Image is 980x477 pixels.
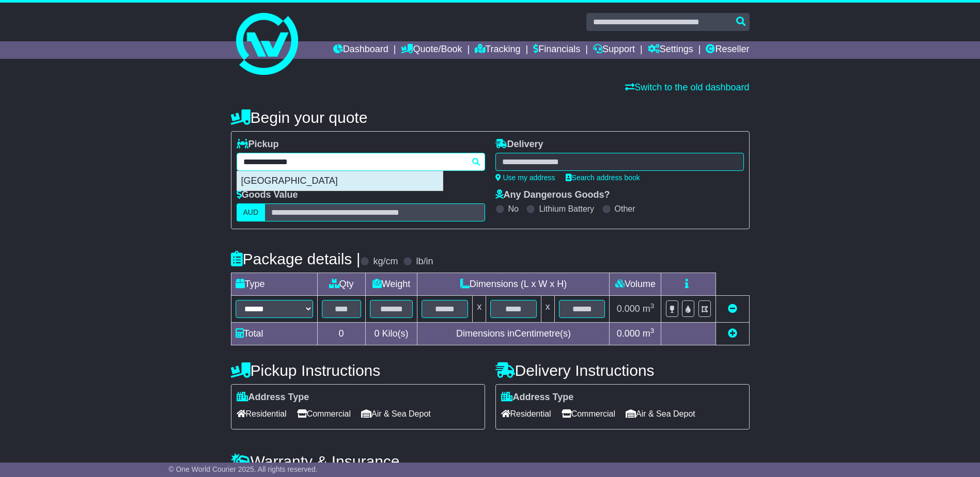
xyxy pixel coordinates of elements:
label: AUD [237,203,266,221]
a: Support [593,41,635,59]
label: Lithium Battery [539,204,594,214]
a: Financials [533,41,580,59]
label: Other [615,204,635,214]
a: Add new item [728,328,737,339]
a: Switch to the old dashboard [625,82,749,92]
label: Address Type [237,392,309,403]
a: Settings [648,41,693,59]
label: Delivery [495,139,543,150]
span: Air & Sea Depot [361,406,431,422]
td: x [473,296,486,323]
a: Quote/Book [401,41,462,59]
span: 0.000 [617,304,640,314]
a: Dashboard [333,41,388,59]
td: x [541,296,554,323]
h4: Pickup Instructions [231,362,485,379]
td: Volume [610,273,661,296]
span: © One World Courier 2025. All rights reserved. [168,465,318,473]
span: 0 [374,328,379,339]
span: Residential [237,406,287,422]
a: Search address book [566,173,640,182]
label: kg/cm [373,256,398,267]
div: [GEOGRAPHIC_DATA] [237,171,443,191]
sup: 3 [650,302,655,310]
td: Type [231,273,317,296]
span: Commercial [562,406,615,422]
label: lb/in [416,256,433,267]
label: No [508,204,519,214]
a: Tracking [475,41,520,59]
span: Air & Sea Depot [626,406,695,422]
label: Goods Value [237,189,298,201]
td: Qty [317,273,365,296]
a: Use my address [495,173,555,182]
h4: Delivery Instructions [495,362,750,379]
span: Residential [501,406,551,422]
td: Weight [365,273,417,296]
span: m [643,328,655,339]
h4: Warranty & Insurance [231,453,750,470]
label: Any Dangerous Goods? [495,189,610,201]
td: 0 [317,323,365,345]
td: Kilo(s) [365,323,417,345]
label: Pickup [237,139,279,150]
a: Remove this item [728,304,737,314]
td: Dimensions (L x W x H) [417,273,610,296]
label: Address Type [501,392,574,403]
h4: Begin your quote [231,109,750,126]
td: Total [231,323,317,345]
sup: 3 [650,327,655,335]
span: Commercial [297,406,351,422]
span: 0.000 [617,328,640,339]
h4: Package details | [231,250,361,267]
span: m [643,304,655,314]
a: Reseller [706,41,749,59]
td: Dimensions in Centimetre(s) [417,323,610,345]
